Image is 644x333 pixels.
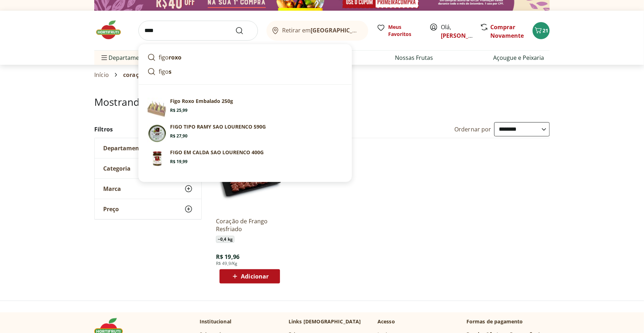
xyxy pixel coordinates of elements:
[170,123,266,130] p: FIGO TIPO RAMY SAO LOURENCO 590G
[144,146,346,172] a: Figo em Calda São Lourenço 400gFIGO EM CALDA SAO LOURENCO 400GR$ 19,99
[170,108,188,113] span: R$ 25,99
[378,318,395,325] p: Acesso
[144,95,346,120] a: Figo Roxo Embalado 250gFigo Roxo Embalado 250gR$ 25,99
[289,318,361,325] p: Links [DEMOGRAPHIC_DATA]
[144,120,346,146] a: Figo Tipo Ramy São Lourenço 590gFIGO TIPO RAMY SAO LOURENCO 590GR$ 27,90
[441,32,487,40] a: [PERSON_NAME]
[311,26,431,34] b: [GEOGRAPHIC_DATA]/[GEOGRAPHIC_DATA]
[103,165,131,172] span: Categoria
[216,217,284,233] a: Coração de Frango Resfriado
[144,50,346,64] a: figoroxo
[200,318,231,325] p: Institucional
[95,199,201,219] button: Preço
[138,21,258,41] input: search
[147,149,167,169] img: Figo em Calda São Lourenço 400g
[388,24,421,38] span: Meus Favoritos
[147,123,167,143] img: Figo Tipo Ramy São Lourenço 590g
[493,53,544,62] a: Açougue e Peixaria
[159,53,181,62] p: figo
[533,22,550,39] button: Carrinho
[94,122,202,136] h2: Filtros
[395,53,433,62] a: Nossas Frutas
[94,96,550,108] h1: Mostrando resultados para:
[95,138,201,158] button: Departamento
[170,133,188,139] span: R$ 27,90
[170,149,264,156] p: FIGO EM CALDA SAO LOURENCO 400G
[241,274,269,279] span: Adicionar
[266,21,368,41] button: Retirar em[GEOGRAPHIC_DATA]/[GEOGRAPHIC_DATA]
[235,26,252,35] button: Submit Search
[283,27,361,33] span: Retirar em
[159,67,171,76] p: figo
[377,24,421,38] a: Meus Favoritos
[216,261,238,266] span: R$ 49,9/Kg
[216,253,239,261] span: R$ 19,96
[454,125,491,133] label: Ordernar por
[94,72,109,78] a: Início
[147,98,167,118] img: Figo Roxo Embalado 250g
[95,179,201,199] button: Marca
[103,205,119,213] span: Preço
[100,49,151,66] span: Departamentos
[169,53,181,61] strong: roxo
[170,159,188,165] span: R$ 19,99
[220,269,280,283] button: Adicionar
[441,23,473,40] span: Olá,
[144,64,346,79] a: figos
[103,145,145,152] span: Departamento
[543,27,548,34] span: 21
[94,19,130,41] img: Hortifruti
[466,318,550,325] p: Formas de pagamento
[123,72,167,78] span: coração frango
[169,68,171,76] strong: s
[216,236,234,243] span: ~ 0,4 kg
[100,49,109,66] button: Menu
[95,158,201,178] button: Categoria
[103,185,121,192] span: Marca
[490,23,524,40] a: Comprar Novamente
[170,98,233,105] p: Figo Roxo Embalado 250g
